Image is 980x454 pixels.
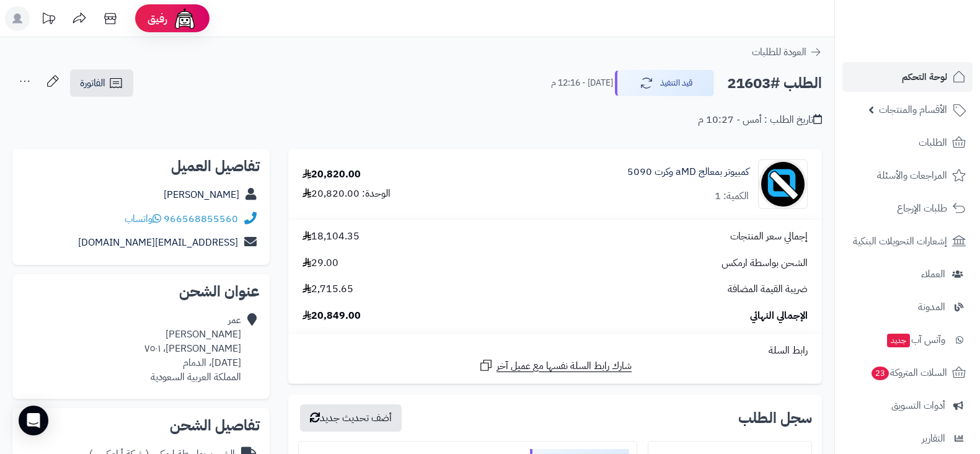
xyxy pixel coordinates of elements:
[80,76,105,91] span: الفاتورة
[918,298,945,316] span: المدونة
[842,358,973,388] a: السلات المتروكة23
[144,313,241,384] div: عمر [PERSON_NAME] [PERSON_NAME]، ٧٥٠١ [DATE]، الدمام المملكة العربية السعودية
[896,35,968,61] img: logo-2.png
[919,134,947,151] span: الطلبات
[879,101,947,118] span: الأقسام والمنتجات
[78,235,238,250] a: [EMAIL_ADDRESS][DOMAIN_NAME]
[302,187,391,201] div: الوحدة: 20,820.00
[872,367,889,380] span: 23
[759,159,807,209] img: no_image-90x90.png
[302,309,361,323] span: 20,849.00
[22,159,260,174] h2: تفاصيل العميل
[842,325,973,355] a: وآتس آبجديد
[300,404,402,432] button: أضف تحديث جديد
[728,282,808,296] span: ضريبة القيمة المضافة
[750,309,808,323] span: الإجمالي النهائي
[921,265,945,283] span: العملاء
[33,6,64,34] a: تحديثات المنصة
[886,331,945,349] span: وآتس آب
[551,77,613,89] small: [DATE] - 12:16 م
[164,187,239,202] a: [PERSON_NAME]
[842,161,973,190] a: المراجعات والأسئلة
[730,229,808,244] span: إجمالي سعر المنتجات
[70,69,133,97] a: الفاتورة
[19,406,48,435] div: Open Intercom Messenger
[842,391,973,421] a: أدوات التسويق
[842,194,973,223] a: طلبات الإرجاع
[302,229,360,244] span: 18,104.35
[738,411,812,425] h3: سجل الطلب
[302,282,353,296] span: 2,715.65
[853,233,947,250] span: إشعارات التحويلات البنكية
[698,113,822,127] div: تاريخ الطلب : أمس - 10:27 م
[842,292,973,322] a: المدونة
[891,397,945,414] span: أدوات التسويق
[22,418,260,433] h2: تفاصيل الشحن
[722,256,808,270] span: الشحن بواسطة ارمكس
[842,62,973,92] a: لوحة التحكم
[125,211,161,226] a: واتساب
[615,70,714,96] button: قيد التنفيذ
[842,259,973,289] a: العملاء
[627,165,749,179] a: كمبيوتر بمعالج aMD وكرت 5090
[302,256,338,270] span: 29.00
[172,6,197,31] img: ai-face.png
[877,167,947,184] span: المراجعات والأسئلة
[842,128,973,158] a: الطلبات
[497,359,632,373] span: شارك رابط السلة نفسها مع عميل آخر
[164,211,238,226] a: 966568855560
[870,364,947,381] span: السلات المتروكة
[842,424,973,453] a: التقارير
[727,71,822,96] h2: الطلب #21603
[293,344,817,358] div: رابط السلة
[842,226,973,256] a: إشعارات التحويلات البنكية
[479,358,632,373] a: شارك رابط السلة نفسها مع عميل آخر
[902,68,947,86] span: لوحة التحكم
[22,284,260,299] h2: عنوان الشحن
[715,189,749,203] div: الكمية: 1
[887,334,910,347] span: جديد
[752,45,822,60] a: العودة للطلبات
[148,11,167,26] span: رفيق
[752,45,806,60] span: العودة للطلبات
[922,430,945,447] span: التقارير
[302,167,361,182] div: 20,820.00
[897,200,947,217] span: طلبات الإرجاع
